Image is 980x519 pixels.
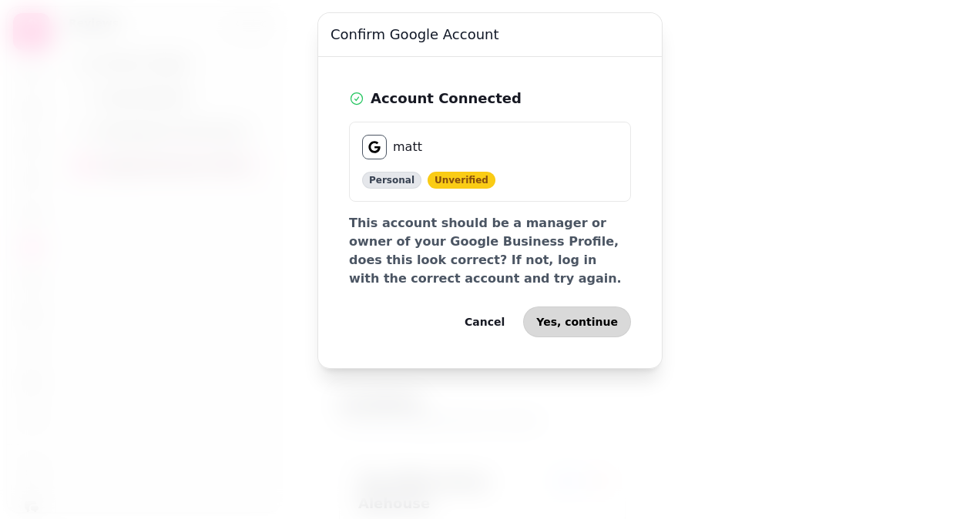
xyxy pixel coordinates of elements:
[523,306,631,337] button: Yes, continue
[331,25,649,44] h3: Confirm Google Account
[371,88,522,109] h3: Account Connected
[393,138,422,156] p: matt
[362,172,421,189] div: personal
[452,306,517,337] button: Cancel
[428,172,495,189] div: unverified
[536,316,618,327] span: Yes, continue
[465,316,505,327] span: Cancel
[349,214,631,288] p: This account should be a manager or owner of your Google Business Profile, does this look correct...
